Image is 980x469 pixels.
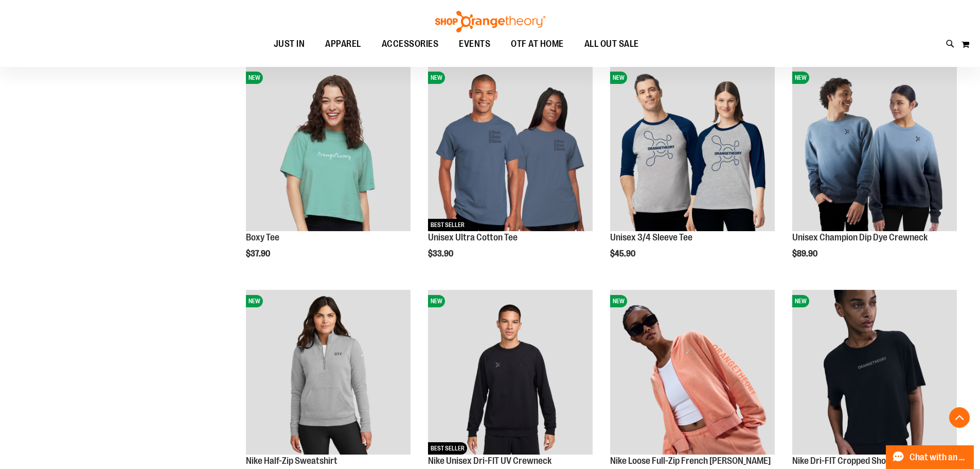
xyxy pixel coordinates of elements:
[428,232,518,242] a: Unisex Ultra Cotton Tee
[511,32,564,56] span: OTF AT HOME
[610,232,692,242] a: Unisex 3/4 Sleeve Tee
[949,407,970,428] button: Back To Top
[792,232,928,242] a: Unisex Champion Dip Dye Crewneck
[246,249,272,258] span: $37.90
[325,32,361,56] span: APPAREL
[246,290,411,455] img: Nike Half-Zip Sweatshirt
[246,290,411,456] a: Nike Half-Zip SweatshirtNEW
[792,456,921,466] a: Nike Dri-FIT Cropped Short-Sleeve
[428,66,593,233] a: Unisex Ultra Cotton TeeNEWBEST SELLER
[787,61,962,285] div: product
[792,290,957,456] a: Nike Dri-FIT Cropped Short-SleeveNEW
[246,72,263,84] span: NEW
[246,66,411,233] a: Boxy TeeNEW
[610,456,771,466] a: Nike Loose Full-Zip French [PERSON_NAME]
[910,453,968,462] span: Chat with an Expert
[610,290,775,456] a: Nike Loose Full-Zip French Terry HoodieNEW
[428,219,467,231] span: BEST SELLER
[792,72,809,84] span: NEW
[246,232,279,242] a: Boxy Tee
[610,66,775,233] a: Unisex 3/4 Sleeve TeeNEW
[241,61,416,285] div: product
[459,32,490,56] span: EVENTS
[246,66,411,231] img: Boxy Tee
[610,66,775,231] img: Unisex 3/4 Sleeve Tee
[610,290,775,455] img: Nike Loose Full-Zip French Terry Hoodie
[428,72,445,84] span: NEW
[428,456,551,466] a: Nike Unisex Dri-FIT UV Crewneck
[605,61,780,285] div: product
[274,32,305,56] span: JUST IN
[610,295,627,307] span: NEW
[246,295,263,307] span: NEW
[886,445,974,469] button: Chat with an Expert
[382,32,439,56] span: ACCESSORIES
[610,249,637,258] span: $45.90
[792,249,819,258] span: $89.90
[792,295,809,307] span: NEW
[428,249,455,258] span: $33.90
[434,11,547,32] img: Shop Orangetheory
[428,295,445,307] span: NEW
[423,61,598,285] div: product
[428,66,593,231] img: Unisex Ultra Cotton Tee
[428,442,467,455] span: BEST SELLER
[428,290,593,456] a: Nike Unisex Dri-FIT UV CrewneckNEWBEST SELLER
[428,290,593,455] img: Nike Unisex Dri-FIT UV Crewneck
[246,456,337,466] a: Nike Half-Zip Sweatshirt
[610,72,627,84] span: NEW
[792,66,957,233] a: Unisex Champion Dip Dye CrewneckNEW
[792,66,957,231] img: Unisex Champion Dip Dye Crewneck
[584,32,639,56] span: ALL OUT SALE
[792,290,957,455] img: Nike Dri-FIT Cropped Short-Sleeve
